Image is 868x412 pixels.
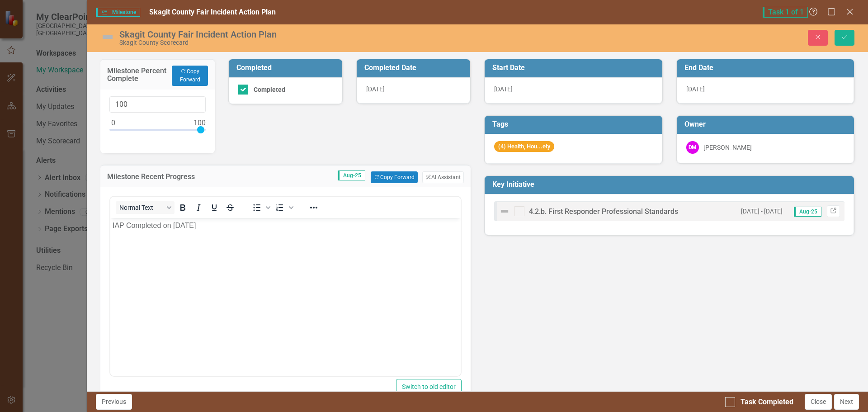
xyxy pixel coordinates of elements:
img: Not Defined [100,30,115,44]
h3: Start Date [492,64,658,72]
div: DM [686,141,699,154]
button: AI Assistant [422,171,464,183]
button: Previous [96,394,132,410]
button: Switch to old editor [396,379,462,395]
h3: Tags [492,120,658,128]
button: Strikethrough [222,201,238,214]
div: Skagit County Fair Incident Action Plan [119,29,524,39]
h3: Completed [236,64,338,72]
span: Aug-25 [794,207,821,217]
button: Italic [191,201,206,214]
button: Reveal or hide additional toolbar items [306,201,321,214]
span: [DATE] [494,85,513,93]
div: Task Completed [741,397,793,407]
button: Close [805,394,832,410]
div: Skagit County Scorecard [119,39,524,46]
h3: Completed Date [364,64,466,72]
span: (4) Health, Hou...ety [494,141,554,152]
img: Not Defined [499,206,510,217]
small: [DATE] - [DATE] [741,207,783,216]
div: Numbered list [272,201,295,214]
button: Next [834,394,859,410]
div: Bullet list [249,201,272,214]
span: Aug-25 [338,170,365,180]
button: Underline [207,201,222,214]
span: Normal Text [119,204,164,211]
span: [DATE] [366,85,385,93]
div: [PERSON_NAME] [703,143,752,152]
iframe: Rich Text Area [110,218,461,376]
button: Bold [175,201,190,214]
h3: Key Initiative [492,180,849,189]
span: Skagit County Fair Incident Action Plan [149,8,276,16]
button: Block Normal Text [116,201,175,214]
span: Task 1 of 1 [763,7,808,18]
button: Copy Forward [371,171,417,183]
h3: End Date [684,64,850,72]
button: Copy Forward [172,66,208,85]
span: [DATE] [686,85,705,93]
h3: Milestone Percent Complete [107,67,167,83]
span: Milestone [96,8,140,17]
span: 4.2.b. First Responder Professional Standards [529,207,678,216]
h3: Owner [684,120,850,128]
h3: Milestone Recent Progress [107,173,254,181]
